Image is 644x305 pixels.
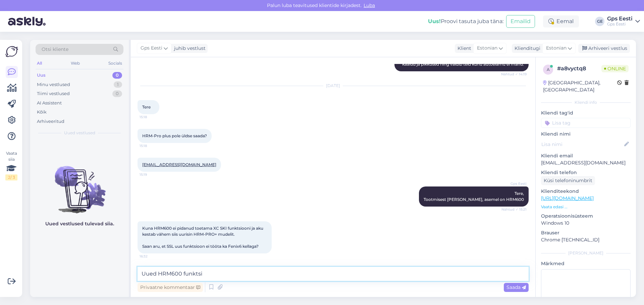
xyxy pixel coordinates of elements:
div: Web [69,59,81,68]
span: Tere [142,104,151,109]
p: Chrome [TECHNICAL_ID] [541,236,631,243]
div: Kõik [37,109,47,116]
input: Lisa nimi [541,141,623,148]
div: Vaata siia [5,150,17,180]
p: Uued vestlused tulevad siia. [45,220,114,227]
div: [DATE] [138,83,529,89]
input: Lisa tag [541,118,631,128]
span: Saada [506,284,526,290]
span: Luba [362,2,377,8]
div: 0 [112,72,122,79]
span: 15:18 [140,115,165,120]
div: juhib vestlust [171,45,206,52]
span: Kuna HRM600 ei pidanud toetama XC SKI funktsiooni ja aku kestab vähem siis uurisin HRM-PRO+ mudel... [142,226,264,249]
p: Kliendi email [541,152,631,159]
div: Gps Eesti [607,21,633,27]
div: All [36,59,43,68]
img: No chats [30,154,129,214]
span: Otsi kliente [42,46,68,53]
span: Nähtud ✓ 15:21 [501,207,527,212]
div: 0 [112,90,122,97]
span: Gps Eesti [141,45,162,52]
span: Online [601,65,629,72]
div: Privaatne kommentaar [138,283,203,292]
div: Arhiveeritud [37,118,64,125]
p: Vaata edasi ... [541,204,631,210]
p: Operatsioonisüsteem [541,213,631,220]
a: [URL][DOMAIN_NAME] [541,195,594,201]
div: Tiimi vestlused [37,90,70,97]
span: 15:18 [140,143,165,148]
p: Kliendi nimi [541,131,631,138]
img: Askly Logo [5,45,18,58]
span: Estonian [477,45,497,52]
div: Klient [455,45,471,52]
span: 15:19 [140,172,165,177]
p: Brauser [541,229,631,236]
div: AI Assistent [37,100,62,106]
p: Klienditeekond [541,188,631,195]
p: Kliendi tag'id [541,109,631,117]
textarea: Uued HRM600 funktsi [138,267,529,281]
div: [PERSON_NAME] [541,250,631,256]
div: Proovi tasuta juba täna: [428,17,503,25]
div: Minu vestlused [37,81,70,88]
div: Küsi telefoninumbrit [541,176,595,185]
span: Gps Eesti [501,181,527,186]
p: Märkmed [541,260,631,267]
span: Uued vestlused [64,130,95,136]
span: a [547,67,550,72]
div: GE [595,17,604,26]
span: Nähtud ✓ 14:19 [501,72,527,77]
div: [GEOGRAPHIC_DATA], [GEOGRAPHIC_DATA] [543,79,617,93]
p: [EMAIL_ADDRESS][DOMAIN_NAME] [541,159,631,166]
p: Kliendi telefon [541,169,631,176]
div: Kliendi info [541,99,631,105]
p: Windows 10 [541,220,631,227]
div: Uus [37,72,46,79]
div: Eemal [543,15,579,27]
div: 2 / 3 [5,174,17,180]
button: Emailid [506,15,535,28]
b: Uus! [428,18,441,24]
a: Gps EestiGps Eesti [607,16,640,27]
span: HRM-Pro plus pole üldse saada? [142,133,207,138]
div: 1 [114,81,122,88]
div: Klienditugi [512,45,540,52]
a: [EMAIL_ADDRESS][DOMAIN_NAME] [142,162,216,167]
div: Arhiveeri vestlus [578,44,630,53]
div: Socials [107,59,123,68]
span: 16:32 [140,254,165,259]
span: Estonian [546,45,567,52]
div: Gps Eesti [607,16,633,21]
div: # a8vyctq8 [557,65,601,73]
